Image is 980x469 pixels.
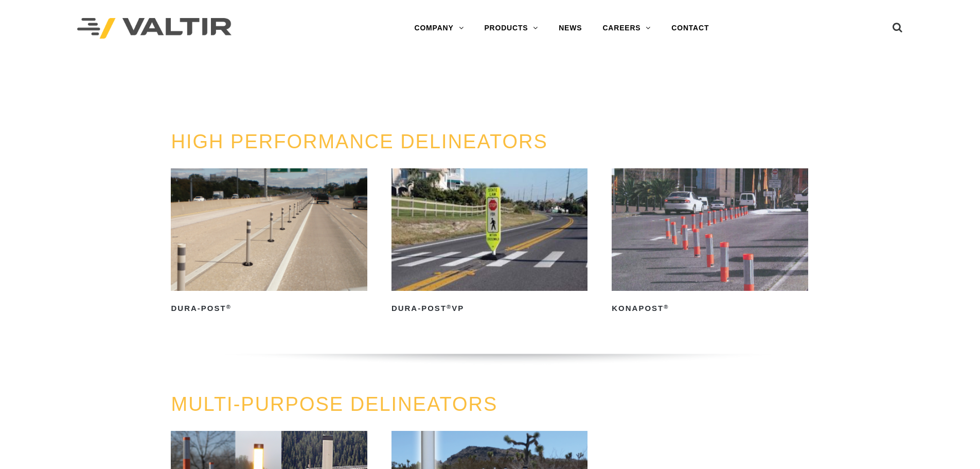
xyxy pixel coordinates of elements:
[548,18,592,39] a: NEWS
[226,304,231,310] sup: ®
[171,131,547,152] a: HIGH PERFORMANCE DELINEATORS
[612,300,808,317] h2: KonaPost
[77,18,231,39] img: Valtir
[661,18,719,39] a: CONTACT
[592,18,661,39] a: CAREERS
[171,393,497,415] a: MULTI-PURPOSE DELINEATORS
[171,300,367,317] h2: Dura-Post
[404,18,474,39] a: COMPANY
[664,304,669,310] sup: ®
[391,168,587,317] a: Dura-Post®VP
[612,168,808,317] a: KonaPost®
[171,168,367,317] a: Dura-Post®
[391,300,587,317] h2: Dura-Post VP
[447,304,452,310] sup: ®
[474,18,548,39] a: PRODUCTS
